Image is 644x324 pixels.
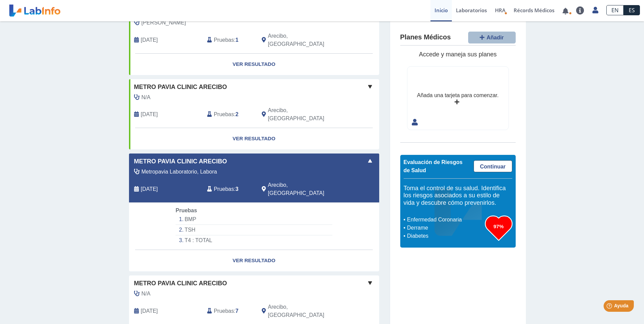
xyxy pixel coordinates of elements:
[134,279,227,288] span: Metro Pavia Clinic Arecibo
[268,106,343,123] span: Arecibo, PR
[405,216,485,224] li: Enfermedad Coronaria
[236,308,239,314] b: 7
[142,93,151,102] span: N/A
[480,164,506,169] span: Continuar
[176,214,332,225] li: BMP
[419,51,497,58] span: Accede y maneja sus planes
[176,208,197,213] span: Pruebas
[134,157,227,166] span: Metro Pavia Clinic Arecibo
[236,37,239,43] b: 1
[202,106,257,123] div: :
[400,33,451,41] h4: Planes Médicos
[176,235,332,246] li: T4 : TOTAL
[141,185,158,193] span: 2025-08-19
[129,54,379,75] a: Ver Resultado
[236,186,239,192] b: 3
[268,32,343,48] span: Arecibo, PR
[495,7,505,14] span: HRA
[142,19,186,27] span: Nieves Rodriguez, Mariela
[142,290,151,298] span: N/A
[405,224,485,232] li: Derrame
[176,225,332,235] li: TSH
[405,232,485,240] li: Diabetes
[468,32,516,43] button: Añadir
[141,36,158,44] span: 2024-09-18
[268,303,343,319] span: Arecibo, PR
[129,250,379,271] a: Ver Resultado
[202,32,257,48] div: :
[214,185,234,193] span: Pruebas
[417,91,498,100] div: Añada una tarjeta para comenzar.
[141,110,158,119] span: 2024-04-25
[134,83,227,92] span: Metro Pavia Clinic Arecibo
[268,181,343,197] span: Arecibo, PR
[404,185,512,207] h5: Toma el control de su salud. Identifica los riesgos asociados a su estilo de vida y descubre cómo...
[485,222,512,231] h3: 97%
[236,111,239,117] b: 2
[129,128,379,149] a: Ver Resultado
[202,181,257,197] div: :
[214,307,234,315] span: Pruebas
[141,307,158,315] span: 2025-06-24
[214,110,234,119] span: Pruebas
[584,298,637,317] iframe: Help widget launcher
[142,168,217,176] span: Metropavia Laboratorio, Labora
[606,5,624,15] a: EN
[624,5,640,15] a: ES
[474,160,512,172] a: Continuar
[214,36,234,44] span: Pruebas
[486,35,504,40] span: Añadir
[404,159,463,173] span: Evaluación de Riesgos de Salud
[202,303,257,319] div: :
